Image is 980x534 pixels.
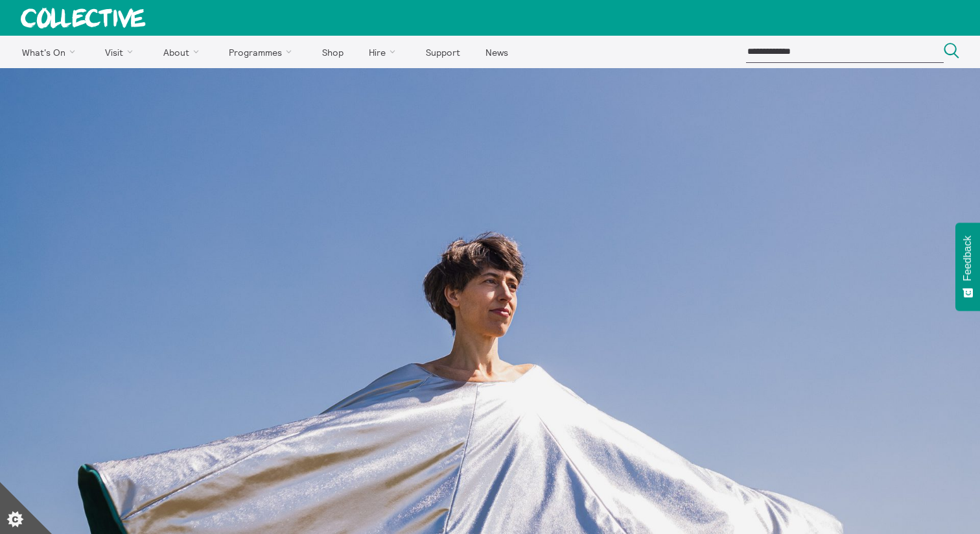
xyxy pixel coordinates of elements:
a: Visit [94,36,150,68]
a: Hire [358,36,412,68]
a: Programmes [218,36,309,68]
a: What's On [10,36,91,68]
button: Feedback - Show survey [955,223,980,311]
a: About [152,36,215,68]
a: News [474,36,519,68]
span: Feedback [962,236,974,281]
a: Support [414,36,471,68]
a: Shop [310,36,355,68]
